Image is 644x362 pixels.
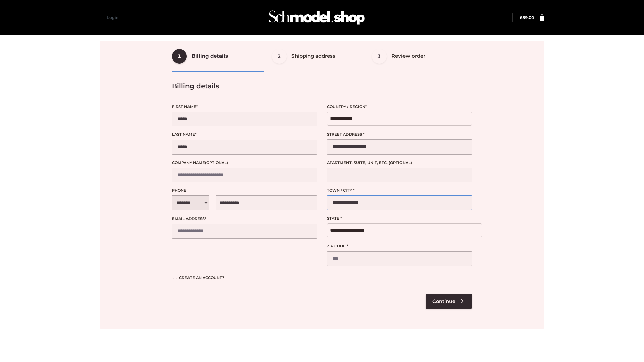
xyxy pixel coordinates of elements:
bdi: 89.00 [520,15,534,20]
a: £89.00 [520,15,534,20]
span: £ [520,15,522,20]
img: Schmodel Admin 964 [266,4,367,31]
a: Login [107,15,118,20]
